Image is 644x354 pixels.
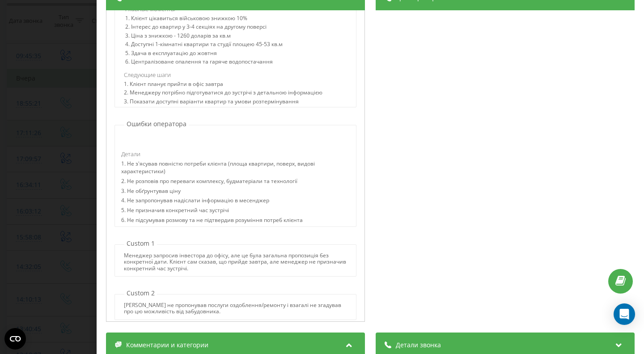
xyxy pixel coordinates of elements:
[124,252,347,272] div: Менеджер запросив інвестора до офісу, але це була загальна пропозиція без конкретної дати. Клієнт...
[396,341,441,350] span: Детали звонка
[126,341,208,350] span: Комментарии и категории
[125,24,348,32] div: 2. Інтерес до квартир у 3-4 секціях на другому поверсі
[121,197,349,207] div: 4. Не запропонував надіслати інформацію в месенджер
[121,160,349,178] div: 1. Не з'ясував повністю потреби клієнта (площа квартири, поверх, видові характеристики)
[125,33,348,41] div: 3. Ціна з знижкою - 1260 доларів за кв.м
[124,289,157,298] p: Custom 2
[121,188,349,197] div: 3. Не обґрунтував ціну
[121,150,140,158] span: Детали
[124,98,347,107] div: 3. Показати доступні варіанти квартир та умови розтермінування
[124,90,347,98] div: 2. Менеджеру потрібно підготуватися до зустрічі з детальною інформацією
[124,119,189,128] p: Ошибки оператора
[614,303,635,325] div: Open Intercom Messenger
[121,178,349,188] div: 2. Не розповів про переваги комплексу, будматеріали та технології
[125,50,348,59] div: 5. Здача в експлуатацію до жовтня
[124,72,171,79] span: Следующие шаги
[121,217,349,226] div: 6. Не підсумував розмову та не підтвердив розуміння потреб клієнта
[124,81,347,90] div: 1. Клієнт планує прийти в офіс завтра
[121,207,349,217] div: 5. Не призначив конкретний час зустрічі
[124,302,347,315] div: [PERSON_NAME] не пропонував послуги оздоблення/ремонту і взагалі не згадував про цю можливість ві...
[4,328,26,350] button: Open CMP widget
[125,41,348,50] div: 4. Доступні 1-кімнатні квартири та студії площею 45-53 кв.м
[124,239,157,248] p: Custom 1
[125,59,348,67] div: 6. Централізоване опалення та гаряче водопостачання
[125,15,348,24] div: 1. Клієнт цікавиться військовою знижкою 10%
